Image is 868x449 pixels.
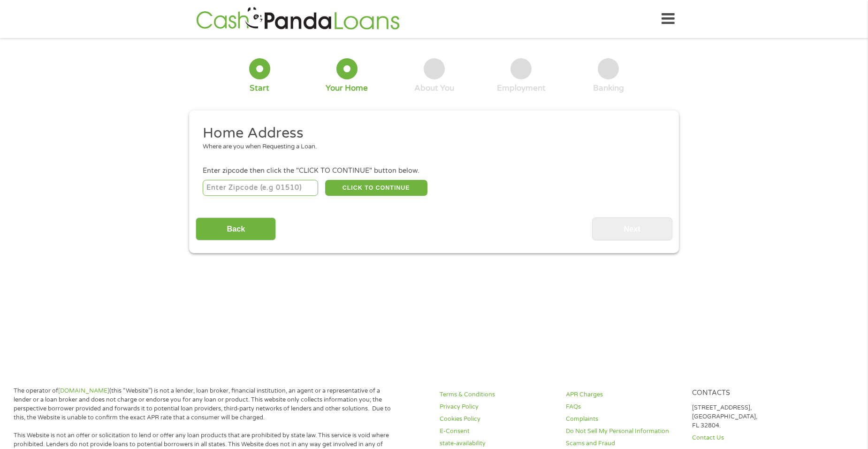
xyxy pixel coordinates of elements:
div: About You [414,83,454,93]
div: Your Home [326,83,368,93]
div: Start [250,83,269,93]
p: The operator of (this “Website”) is not a lender, loan broker, financial institution, an agent or... [14,387,392,422]
h2: Home Address [203,124,659,143]
input: Next [592,217,672,240]
a: Terms & Conditions [440,390,554,399]
input: Enter Zipcode (e.g 01510) [203,180,319,196]
a: state-availability [440,439,554,448]
img: GetLoanNow Logo [193,6,403,32]
a: [DOMAIN_NAME] [58,387,109,395]
a: FAQs [566,403,680,411]
input: Back [196,217,276,240]
div: Banking [593,83,624,93]
p: [STREET_ADDRESS], [GEOGRAPHIC_DATA], FL 32804. [692,403,807,430]
div: Employment [497,83,546,93]
button: CLICK TO CONTINUE [325,180,427,196]
a: APR Charges [566,390,680,399]
a: E-Consent [440,427,554,436]
div: Where are you when Requesting a Loan. [203,142,659,152]
a: Contact Us [692,434,807,442]
a: Privacy Policy [440,403,554,411]
a: Scams and Fraud [566,439,680,448]
a: Do Not Sell My Personal Information [566,427,680,436]
a: Cookies Policy [440,415,554,424]
a: Complaints [566,415,680,424]
div: Enter zipcode then click the "CLICK TO CONTINUE" button below. [203,166,665,176]
h4: Contacts [692,389,807,398]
